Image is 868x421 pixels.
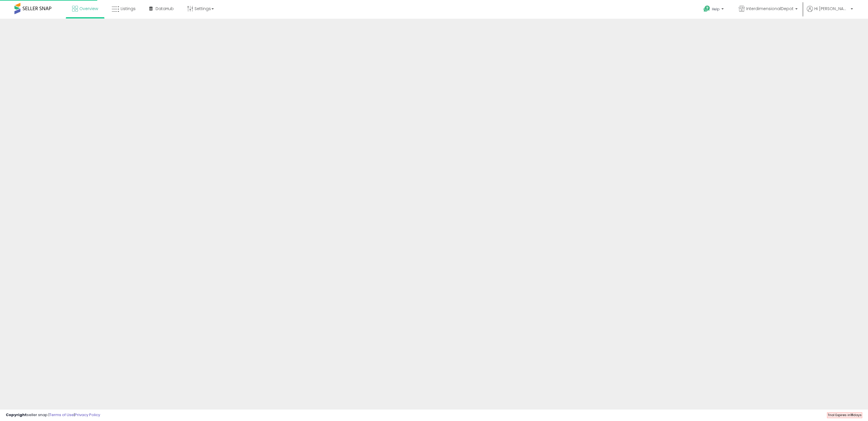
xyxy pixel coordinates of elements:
span: Hi [PERSON_NAME] [814,6,849,12]
span: Help [712,7,720,12]
span: Listings [121,6,136,12]
span: InterdimensionalDepot [746,6,794,12]
span: DataHub [156,6,174,12]
a: Help [699,1,729,19]
i: Get Help [703,5,710,12]
a: Hi [PERSON_NAME] [807,6,853,19]
span: Overview [79,6,98,12]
